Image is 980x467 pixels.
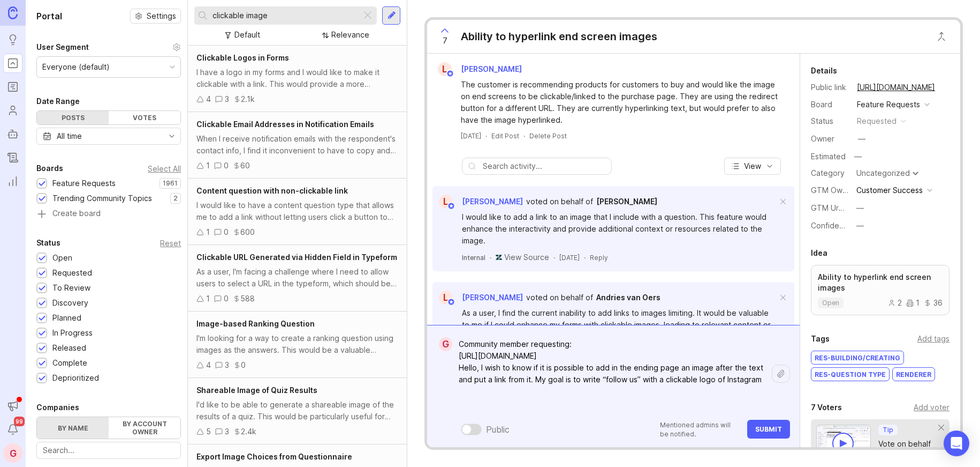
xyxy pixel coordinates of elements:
label: By account owner [109,417,180,439]
button: Notifications [3,420,22,439]
a: [URL][DOMAIN_NAME] [854,80,938,94]
div: RES-Building/Creating [811,351,903,364]
span: Export Image Choices from Questionnaire [196,452,352,461]
button: Submit [747,420,790,439]
div: Feature Requests [52,177,116,189]
div: I have a logo in my forms and I would like to make it clickable with a link. This would provide a... [196,66,398,90]
div: Votes [109,111,180,124]
a: Users [3,101,22,120]
span: Clickable Email Addresses in Notification Emails [196,120,374,129]
img: member badge [447,298,455,306]
a: L[PERSON_NAME] [432,291,523,305]
div: The customer is recommending products for customers to buy and would like the image on end screen... [461,79,778,126]
p: Ability to hyperlink end screen images [818,272,943,293]
div: L [439,291,453,305]
div: As a user, I'm facing a challenge where I need to allow users to select a URL in the typeform, wh... [196,266,398,290]
div: G [439,337,452,351]
div: Requested [52,267,92,279]
div: Default [234,29,260,41]
div: — [851,150,865,164]
svg: toggle icon [163,132,180,140]
div: Reset [160,240,181,246]
div: Reply [590,253,608,262]
div: 0 [224,226,229,238]
div: RES-Question Type [811,368,889,381]
div: · [553,253,555,262]
div: Open [52,252,72,264]
span: Clickable URL Generated via Hidden Field in Typeform [196,253,397,262]
label: By name [37,417,109,439]
a: Shareable Image of Quiz ResultsI'd like to be able to generate a shareable image of the results o... [188,378,407,444]
img: video-thumbnail-vote-d41b83416815613422e2ca741bf692cc.jpg [816,425,871,461]
div: Released [52,342,86,354]
div: 2.1k [241,93,255,105]
div: Discovery [52,297,88,309]
img: zendesk [496,254,502,261]
div: — [856,202,864,214]
div: Uncategorized [856,169,910,177]
div: Renderer [893,368,935,381]
div: Status [36,236,60,249]
div: Details [811,64,837,77]
div: Owner [811,133,848,145]
div: 2.4k [241,426,256,438]
div: Trending Community Topics [52,192,152,204]
p: 1961 [163,179,178,188]
div: 2 [888,299,902,307]
span: [PERSON_NAME] [596,197,657,206]
div: Posts [37,111,109,124]
div: Ability to hyperlink end screen images [461,29,657,44]
div: · [584,253,586,262]
time: [DATE] [461,132,481,140]
span: [PERSON_NAME] [462,293,523,302]
div: As a user, I find the current inability to add links to images limiting. It would be valuable to ... [462,307,777,354]
h1: Portal [36,10,62,23]
div: Companies [36,401,79,414]
button: View [724,158,781,175]
span: [PERSON_NAME] [462,197,523,206]
div: · [490,253,491,262]
span: Clickable Logos in Forms [196,53,289,62]
div: Internal [462,253,485,262]
div: I would like to have a content question type that allows me to add a link without letting users c... [196,199,398,223]
div: User Segment [36,41,89,54]
div: 1 [206,226,210,238]
div: Planned [52,312,81,324]
div: requested [857,115,897,127]
p: open [822,299,839,307]
div: 0 [241,359,246,371]
time: [DATE] [559,254,580,262]
div: 588 [240,293,255,305]
a: Changelog [3,148,22,167]
div: Category [811,167,848,179]
div: All time [57,130,82,142]
div: voted on behalf of [526,196,593,207]
div: — [858,133,865,145]
img: Canny Home [8,6,18,19]
div: I would like to add a link to an image that I include with a question. This feature would enhance... [462,211,777,247]
div: Add voter [914,402,949,413]
div: 4 [206,93,211,105]
input: Search activity... [483,160,606,172]
a: Clickable Email Addresses in Notification EmailsWhen I receive notification emails with the respo... [188,112,407,179]
span: Content question with non-clickable link [196,186,348,195]
button: Settings [130,9,181,24]
div: 3 [225,93,229,105]
label: Confidence [811,221,853,230]
a: L[PERSON_NAME] [431,62,530,76]
div: 3 [225,426,229,438]
a: Clickable Logos in FormsI have a logo in my forms and I would like to make it clickable with a li... [188,46,407,112]
span: Settings [147,11,176,21]
a: Roadmaps [3,77,22,97]
div: To Review [52,282,90,294]
p: 2 [173,194,178,203]
div: Public [486,423,510,436]
div: 1 [206,160,210,172]
span: [PERSON_NAME] [461,64,522,73]
div: voted on behalf of [526,292,593,303]
span: Andries van Oers [596,293,660,302]
a: Content question with non-clickable linkI would like to have a content question type that allows ... [188,179,407,245]
label: GTM Owner [811,186,854,195]
div: Select All [148,166,181,172]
